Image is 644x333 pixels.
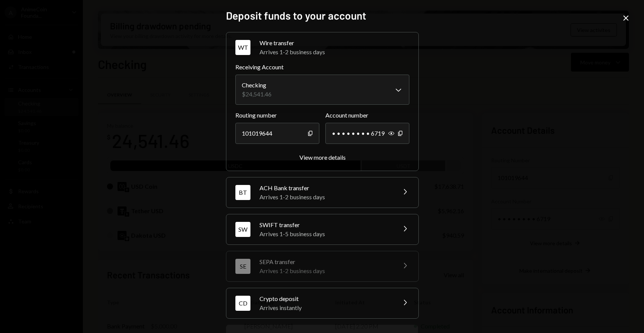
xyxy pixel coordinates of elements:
div: Wire transfer [259,38,409,47]
div: 101019644 [235,123,319,144]
div: Arrives 1-2 business days [259,192,391,202]
div: Crypto deposit [259,294,391,303]
div: BT [235,185,250,200]
div: SW [235,222,250,237]
div: SEPA transfer [259,257,391,266]
div: Arrives instantly [259,303,391,312]
button: BTACH Bank transferArrives 1-2 business days [226,177,418,208]
button: WTWire transferArrives 1-2 business days [226,32,418,63]
div: SE [235,259,250,274]
button: SWSWIFT transferArrives 1-5 business days [226,214,418,244]
label: Receiving Account [235,63,409,72]
div: CD [235,296,250,311]
button: View more details [299,154,346,162]
button: SESEPA transferArrives 1-2 business days [226,251,418,281]
div: Arrives 1-5 business days [259,229,391,238]
div: View more details [299,154,346,161]
button: Receiving Account [235,75,409,105]
div: Arrives 1-2 business days [259,266,391,275]
div: SWIFT transfer [259,220,391,229]
div: ACH Bank transfer [259,183,391,192]
div: WT [235,40,250,55]
h2: Deposit funds to your account [226,8,418,23]
button: CDCrypto depositArrives instantly [226,288,418,318]
div: Arrives 1-2 business days [259,47,409,57]
div: WTWire transferArrives 1-2 business days [235,63,409,162]
label: Account number [325,111,409,120]
div: • • • • • • • • 6719 [325,123,409,144]
label: Routing number [235,111,319,120]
